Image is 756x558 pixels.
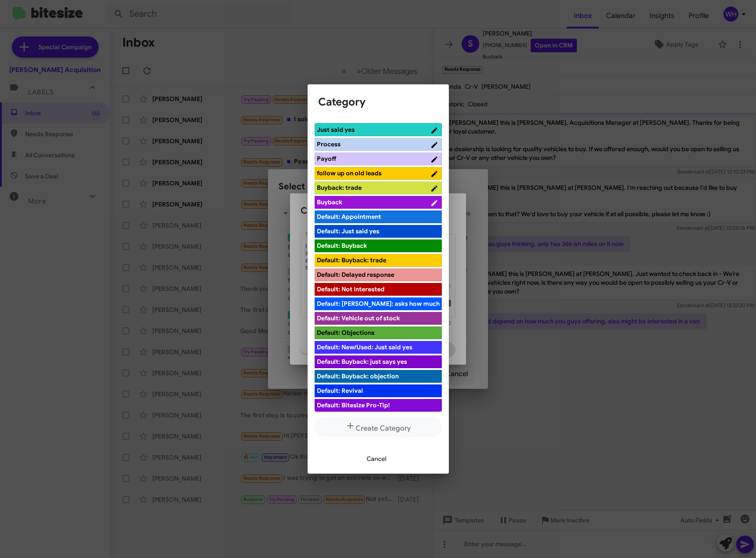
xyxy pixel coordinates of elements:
span: Default: Buyback [317,241,440,250]
span: Default: Bitesize Pro-Tip! [317,401,440,409]
span: Default: Just said yes [317,227,440,236]
span: Default: New/Used: Just said yes [317,343,440,351]
span: Default: Buyback: just says yes [317,357,440,366]
h1: Category [318,95,438,109]
span: Payoff [317,154,430,163]
span: Default: Buyback: objection [317,372,440,380]
span: Default: Objections [317,328,440,337]
span: Default: Vehicle out of stock [317,314,440,322]
span: Just said yes [317,125,430,134]
span: Default: Revival [317,386,440,395]
span: Cancel [367,451,386,467]
span: Default: [PERSON_NAME]: asks how much [317,299,440,308]
button: Cancel [360,451,393,467]
button: Create Category [315,417,442,437]
span: Process [317,140,430,149]
span: Default: Appointment [317,212,440,221]
span: Default: Not Interested [317,285,440,293]
span: Buyback: trade [317,183,430,192]
span: Buyback [317,198,430,207]
span: Default: Buyback: trade [317,256,440,265]
span: follow up on old leads [317,169,430,178]
span: Default: Delayed response [317,270,440,279]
